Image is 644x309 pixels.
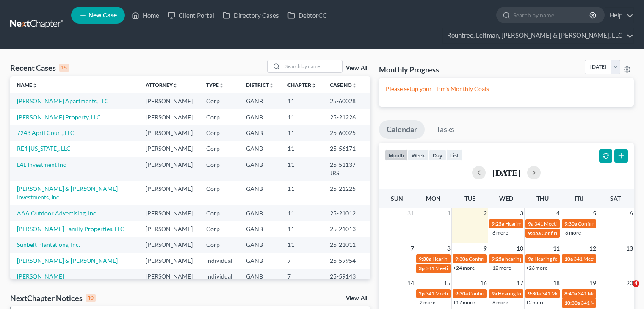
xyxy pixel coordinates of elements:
[281,253,323,268] td: 7
[323,221,370,237] td: 25-21013
[239,237,281,253] td: GANB
[323,253,370,268] td: 25-59954
[528,221,533,227] span: 9a
[483,243,488,254] span: 9
[163,8,218,23] a: Client Portal
[379,120,425,139] a: Calendar
[199,93,239,109] td: Corp
[139,125,199,141] td: [PERSON_NAME]
[146,82,178,88] a: Attorneyunfold_more
[542,230,590,236] span: Confirmation Hearing
[446,243,451,254] span: 8
[59,64,69,72] div: 15
[10,63,69,73] div: Recent Cases
[489,299,508,306] a: +6 more
[17,113,101,121] a: [PERSON_NAME] Property, LLC
[386,85,627,93] p: Please setup your Firm's Monthly Goals
[139,253,199,268] td: [PERSON_NAME]
[564,221,577,227] span: 9:30a
[443,278,451,288] span: 15
[281,93,323,109] td: 11
[323,205,370,221] td: 25-21012
[281,269,323,284] td: 7
[239,253,281,268] td: GANB
[139,93,199,109] td: [PERSON_NAME]
[17,241,80,248] a: Sunbelt Plantations, Inc.
[139,205,199,221] td: [PERSON_NAME]
[199,157,239,181] td: Corp
[139,181,199,205] td: [PERSON_NAME]
[281,141,323,157] td: 11
[239,93,281,109] td: GANB
[199,109,239,125] td: Corp
[455,290,468,297] span: 9:30a
[17,161,66,168] a: L4L Investment Inc
[32,83,37,88] i: unfold_more
[281,205,323,221] td: 11
[428,120,462,139] a: Tasks
[17,82,37,88] a: Nameunfold_more
[17,185,118,201] a: [PERSON_NAME] & [PERSON_NAME] Investments, Inc.
[429,149,446,161] button: day
[385,149,408,161] button: month
[419,290,425,297] span: 2p
[139,269,199,284] td: [PERSON_NAME]
[127,8,163,23] a: Home
[605,8,633,23] a: Help
[469,290,566,297] span: Confirmation Hearing for [PERSON_NAME]
[526,265,547,271] a: +26 more
[281,109,323,125] td: 11
[281,125,323,141] td: 11
[516,243,524,254] span: 10
[17,210,97,217] a: AAA Outdoor Advertising, Inc.
[610,195,621,202] span: Sat
[330,82,357,88] a: Case Nounfold_more
[281,181,323,205] td: 11
[406,278,415,288] span: 14
[453,265,475,271] a: +24 more
[556,208,561,218] span: 4
[492,256,504,262] span: 9:25a
[562,229,581,236] a: +6 more
[346,295,367,301] a: View All
[239,181,281,205] td: GANB
[239,125,281,141] td: GANB
[498,290,523,297] span: Hearing for
[625,243,634,254] span: 13
[219,83,224,88] i: unfold_more
[281,157,323,181] td: 11
[323,157,370,181] td: 25-51137-JRS
[552,278,561,288] span: 18
[426,265,461,271] span: 341 Meeting for
[492,168,520,177] h2: [DATE]
[283,8,331,23] a: DebtorCC
[352,83,357,88] i: unfold_more
[139,221,199,237] td: [PERSON_NAME]
[323,269,370,284] td: 25-59143
[633,280,639,287] span: 4
[489,229,508,236] a: +6 more
[88,12,117,19] span: New Case
[564,300,580,306] span: 10:30a
[17,145,71,152] a: RE4 [US_STATE], LLC
[139,141,199,157] td: [PERSON_NAME]
[505,256,530,262] span: hearing for
[542,290,577,297] span: 341 Meeting for
[199,125,239,141] td: Corp
[410,243,415,254] span: 7
[426,290,461,297] span: 341 Meeting for
[239,109,281,125] td: GANB
[528,230,541,236] span: 9:45a
[516,278,524,288] span: 17
[408,149,429,161] button: week
[592,208,597,218] span: 5
[534,256,560,262] span: Hearing for
[323,237,370,253] td: 25-21011
[239,221,281,237] td: GANB
[17,273,64,280] a: [PERSON_NAME]
[269,83,274,88] i: unfold_more
[528,290,541,297] span: 9:30a
[323,93,370,109] td: 25-60028
[406,208,415,218] span: 31
[139,237,199,253] td: [PERSON_NAME]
